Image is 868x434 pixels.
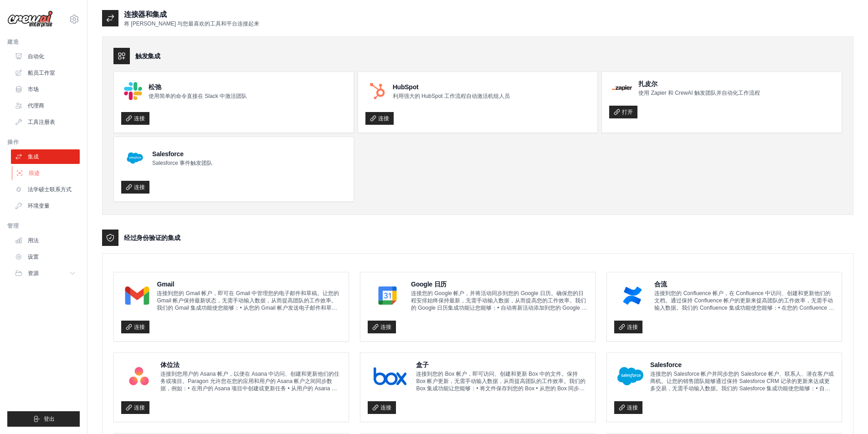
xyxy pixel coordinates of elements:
img: Confluence 徽标 [617,286,648,305]
font: 连接 [627,324,638,330]
font: 连接到您的 Box 帐户，即可访问、创建和更新 Box 中的文件。保持 Box 帐户更新，无需手动输入数据，从而提高团队的工作效率。我们的 Box 集成功能让您能够：• 将文件保存到您的 Box... [416,371,586,399]
a: 市场 [11,82,80,97]
font: 连接 [134,115,145,122]
img: Gmail 徽标 [124,286,150,305]
font: 建造 [7,39,19,45]
a: 集成 [11,149,80,164]
font: 自动化 [28,53,44,60]
font: 经过身份验证的集成 [124,234,180,241]
font: 法学硕士联系方式 [28,186,72,193]
font: 设置 [28,254,39,260]
font: 资源 [28,270,39,276]
font: Gmail [157,281,174,288]
img: Asana 标志 [124,367,154,385]
a: 代理商 [11,98,80,113]
font: 扎皮尔 [638,80,657,87]
font: 利用强大的 HubSpot 工作流程自动激活机组人员 [393,93,510,99]
img: Salesforce 徽标 [617,367,644,385]
img: HubSpot 徽标 [368,82,386,100]
font: 打开 [622,109,633,115]
font: 操作 [7,139,19,145]
a: 痕迹 [12,166,81,180]
a: 用法 [11,233,80,248]
font: 用法 [28,237,39,244]
a: 连接 [121,112,149,125]
font: Salesforce [152,150,184,158]
font: 连接 [134,184,145,190]
font: 连接到您的 Gmail 帐户，即可在 Gmail 中管理您的电子邮件和草稿。让您的 Gmail 帐户保持最新状态，无需手动输入数据，从而提高团队的工作效率。我们的 Gmail 集成功能使您能够：... [157,290,340,326]
font: 体位法 [160,361,179,368]
font: 市场 [28,86,39,92]
img: Salesforce 徽标 [124,147,146,169]
font: 将 [PERSON_NAME] 与您最喜欢的工具和平台连接起来 [124,20,259,27]
font: 工具注册表 [28,119,55,125]
font: Salesforce [650,361,682,368]
a: 船员工作室 [11,66,80,80]
font: 连接您的 Google 帐户，并将活动同步到您的 Google 日历。确保您的日程安排始终保持最新，无需手动输入数据，从而提高您的工作效率。我们的 Google 日历集成功能让您能够：• 自动将... [411,290,587,318]
font: 登出 [44,416,55,422]
img: 盒子标志 [370,367,410,385]
img: Slack 徽标 [124,82,142,100]
font: 使用简单的命令直接在 Slack 中激活团队 [149,93,247,99]
font: 连接您的 Salesforce 帐户并同步您的 Salesforce 帐户、联系人、潜在客户或商机。让您的销售团队能够通过保持 Salesforce CRM 记录的更新来达成更多交易，无需手动输... [650,371,834,406]
a: 自动化 [11,49,80,64]
font: 连接到您用户的 Asana 帐户，以便在 Asana 中访问、创建和更新他们的任务或项目。Paragon 允许您在您的应用和用户的 Asana 帐户之间同步数据，例如：• 在用户的 Asana ... [160,371,339,399]
font: 连接 [380,404,391,411]
font: HubSpot [393,83,419,91]
a: 环境变量 [11,199,80,213]
font: 连接器和集成 [124,10,167,18]
font: Salesforce 事件触发团队 [152,160,212,166]
font: Google 日历 [411,281,447,288]
font: 使用 Zapier 和 CrewAI 触发团队并自动化工作流程 [638,90,760,96]
button: 登出 [7,411,80,427]
font: 连接 [134,324,145,330]
font: 合流 [654,281,667,288]
font: 管理 [7,223,19,229]
font: 盒子 [416,361,429,368]
a: 打开 [609,106,637,118]
a: 设置 [11,250,80,264]
a: 连接 [121,181,149,194]
button: 资源 [11,266,80,281]
font: 痕迹 [29,170,40,176]
font: 环境变量 [28,203,50,209]
font: 连接 [627,404,638,411]
a: 工具注册表 [11,115,80,129]
font: 连接 [378,115,389,122]
font: 代理商 [28,102,44,109]
font: 触发集成 [135,52,160,60]
font: 船员工作室 [28,70,55,76]
a: 连接 [365,112,394,125]
img: Zapier 徽标 [612,85,632,91]
font: 连接到您的 Confluence 帐户，在 Confluence 中访问、创建和更新他们的文档。通过保持 Confluence 帐户的更新来提高团队的工作效率，无需手动输入数据。我们的 Conf... [654,290,834,318]
a: 法学硕士联系方式 [11,182,80,197]
font: 连接 [134,404,145,411]
font: 集成 [28,153,39,160]
font: 松弛 [149,83,161,91]
img: 标识 [7,10,53,28]
img: Google 日历徽标 [370,286,405,305]
font: 连接 [380,324,391,330]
